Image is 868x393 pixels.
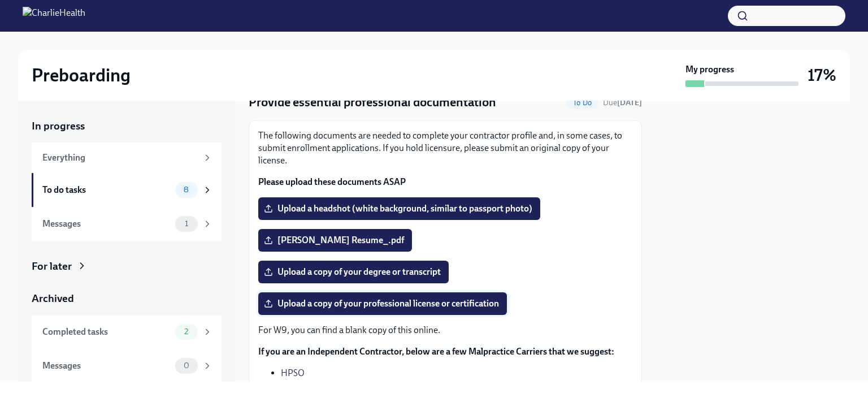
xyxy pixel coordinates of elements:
a: To do tasks8 [32,173,222,207]
a: Messages1 [32,207,222,241]
div: Messages [42,218,171,230]
strong: If you are an Independent Contractor, below are a few Malpractice Carriers that we suggest: [258,346,614,357]
span: 2 [177,327,195,336]
a: Completed tasks2 [32,315,222,349]
strong: [DATE] [617,98,642,107]
img: CharlieHealth [23,7,85,25]
span: August 27th, 2025 09:00 [603,97,642,108]
div: Completed tasks [42,326,171,338]
strong: My progress [685,63,734,76]
span: Upload a headshot (white background, similar to passport photo) [266,203,532,214]
h3: 17% [808,65,836,85]
span: 0 [177,361,196,370]
div: Messages [42,360,171,372]
p: For W9, you can find a blank copy of this online. [258,324,632,336]
h2: Preboarding [32,64,131,87]
span: To Do [566,98,598,107]
label: Upload a copy of your professional license or certification [258,292,507,315]
div: Everything [42,152,198,164]
a: Messages0 [32,349,222,383]
span: Upload a copy of your degree or transcript [266,266,441,278]
span: 8 [177,185,196,194]
a: For later [32,259,222,274]
label: Upload a headshot (white background, similar to passport photo) [258,197,540,220]
div: For later [32,259,72,274]
span: [PERSON_NAME] Resume_.pdf [266,235,404,246]
p: The following documents are needed to complete your contractor profile and, in some cases, to sub... [258,129,632,167]
a: Philadelphia Insurance. CO [281,380,386,391]
label: [PERSON_NAME] Resume_.pdf [258,229,412,252]
span: Upload a copy of your professional license or certification [266,298,499,309]
strong: Please upload these documents ASAP [258,176,406,187]
div: To do tasks [42,184,171,196]
a: Archived [32,291,222,306]
span: Due [603,98,642,107]
label: Upload a copy of your degree or transcript [258,261,449,283]
a: HPSO [281,368,305,378]
a: Everything [32,142,222,173]
h4: Provide essential professional documentation [249,94,496,111]
a: In progress [32,119,222,133]
span: 1 [178,219,195,228]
